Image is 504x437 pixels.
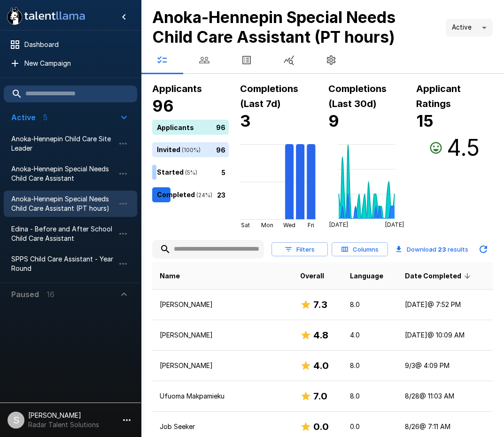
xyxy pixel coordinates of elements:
p: 4.0 [350,330,390,340]
h6: 4.0 [313,358,329,373]
b: Completions (Last 7d) [240,83,298,109]
p: [PERSON_NAME] [160,300,285,309]
td: 8/28 @ 11:03 AM [397,381,493,412]
div: Active [446,19,493,37]
b: Applicant Ratings [416,83,461,109]
tspan: Fri [308,222,315,229]
span: Name [160,270,180,282]
p: 8.0 [350,300,390,309]
p: 23 [217,190,225,199]
tspan: Mon [262,222,274,229]
td: [DATE] @ 7:52 PM [397,290,493,320]
tspan: Wed [283,222,295,229]
tspan: Sat [241,222,250,229]
b: Anoka-Hennepin Special Needs Child Care Assistant (PT hours) [152,8,395,46]
td: [DATE] @ 10:09 AM [397,320,493,351]
h3: 4.5 [447,135,480,161]
h6: 7.3 [313,297,327,312]
h6: 0.0 [313,419,329,434]
p: 8.0 [350,361,390,370]
span: Language [350,270,383,282]
p: 96 [216,145,225,154]
p: Ufuoma Makpamieku [160,391,285,401]
p: [PERSON_NAME] [160,361,285,370]
p: [PERSON_NAME] [160,330,285,340]
p: 96 [216,122,225,132]
b: Applicants [152,83,202,94]
td: 9/3 @ 4:09 PM [397,351,493,381]
tspan: [DATE] [329,221,348,228]
b: Completions (Last 30d) [328,83,387,109]
span: Date Completed [405,270,473,282]
b: 3 [240,111,251,130]
h6: 4.8 [313,328,328,343]
b: 15 [416,111,434,130]
b: 23 [438,245,446,253]
button: Updated Today - 9:39 AM [474,240,493,259]
button: Download 23 results [392,240,472,259]
p: 0.0 [350,422,390,431]
h6: 7.0 [313,389,327,404]
button: Filters [271,242,328,257]
b: 9 [328,111,339,130]
p: Job Seeker [160,422,285,431]
button: Columns [332,242,388,257]
p: 5 [221,167,225,177]
span: Overall [300,270,324,282]
p: 8.0 [350,391,390,401]
b: 96 [152,96,174,115]
tspan: [DATE] [385,221,404,228]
